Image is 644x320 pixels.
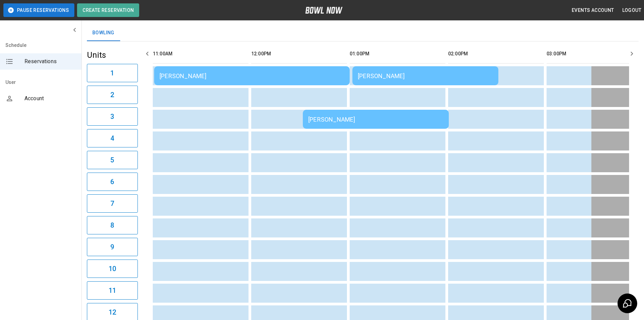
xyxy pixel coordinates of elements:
button: Pause Reservations [3,3,74,17]
h6: 5 [110,155,114,165]
button: Bowling [87,25,120,41]
h6: 10 [109,263,116,274]
span: Reservations [24,57,76,66]
button: 7 [87,194,138,213]
button: Create Reservation [77,3,139,17]
h6: 1 [110,68,114,78]
span: Account [24,94,76,103]
button: 9 [87,238,138,256]
button: 6 [87,173,138,191]
h6: 7 [110,198,114,209]
button: 1 [87,64,138,82]
h6: 9 [110,242,114,252]
button: 8 [87,216,138,234]
button: 2 [87,86,138,104]
h6: 2 [110,89,114,100]
div: [PERSON_NAME] [160,72,344,79]
div: inventory tabs [87,25,639,41]
h6: 3 [110,111,114,122]
h6: 4 [110,133,114,144]
img: logo [305,7,343,14]
div: [PERSON_NAME] [308,116,443,123]
button: 11 [87,281,138,300]
div: [PERSON_NAME] [358,72,493,79]
button: Events Account [569,4,617,17]
h5: Units [87,50,138,60]
h6: 11 [109,285,116,296]
h6: 8 [110,220,114,231]
button: 10 [87,260,138,278]
h6: 6 [110,176,114,187]
th: 11:00AM [153,44,249,64]
button: 4 [87,129,138,147]
h6: 12 [109,307,116,318]
button: 5 [87,151,138,169]
button: Logout [620,4,644,17]
button: 3 [87,107,138,126]
th: 12:00PM [251,44,347,64]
